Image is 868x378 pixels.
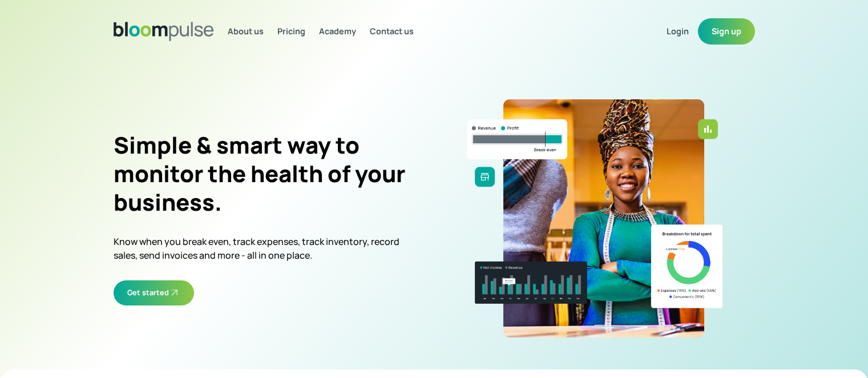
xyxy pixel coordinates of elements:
button: Sign up [698,18,755,45]
a: Pricing [277,25,305,38]
a: Academy [319,25,356,38]
img: Bloom Logo [114,22,214,41]
span: Contact us [370,26,414,37]
button: Get started [114,280,194,305]
a: Contact us [370,25,414,38]
a: Login [667,25,698,38]
p: Know when you break even, track expenses, track inventory, record sales, send invoices and more -... [114,235,416,262]
a: About us [228,25,264,38]
span: Academy [319,26,356,37]
span: About us [228,26,264,37]
h2: Simple & smart way to monitor the health of your business. [114,131,416,216]
span: Login [667,26,689,37]
span: Pricing [277,26,305,37]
